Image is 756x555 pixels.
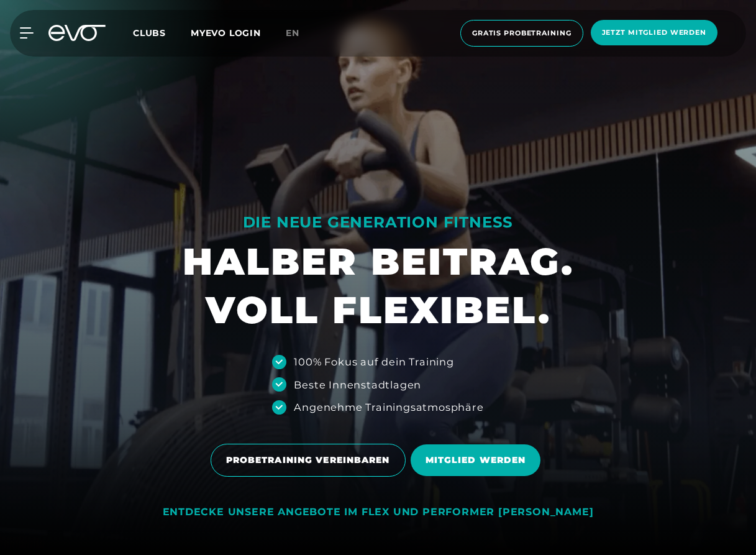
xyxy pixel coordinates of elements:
a: en [286,26,314,40]
span: Clubs [133,27,166,39]
div: DIE NEUE GENERATION FITNESS [183,213,574,232]
a: Gratis Probetraining [457,20,587,47]
a: PROBETRAINING VEREINBAREN [211,434,411,486]
span: en [286,27,299,39]
a: Clubs [133,27,191,39]
div: Beste Innenstadtlagen [294,377,421,392]
div: Angenehme Trainingsatmosphäre [294,400,483,415]
span: PROBETRAINING VEREINBAREN [226,454,390,467]
div: 100% Fokus auf dein Training [294,354,453,369]
span: Gratis Probetraining [472,28,572,39]
h1: HALBER BEITRAG. VOLL FLEXIBEL. [183,237,574,334]
a: MYEVO LOGIN [191,27,261,39]
div: ENTDECKE UNSERE ANGEBOTE IM FLEX UND PERFORMER [PERSON_NAME] [163,506,594,519]
span: MITGLIED WERDEN [426,454,526,467]
a: MITGLIED WERDEN [411,435,546,485]
span: Jetzt Mitglied werden [602,27,706,38]
a: Jetzt Mitglied werden [587,20,721,47]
